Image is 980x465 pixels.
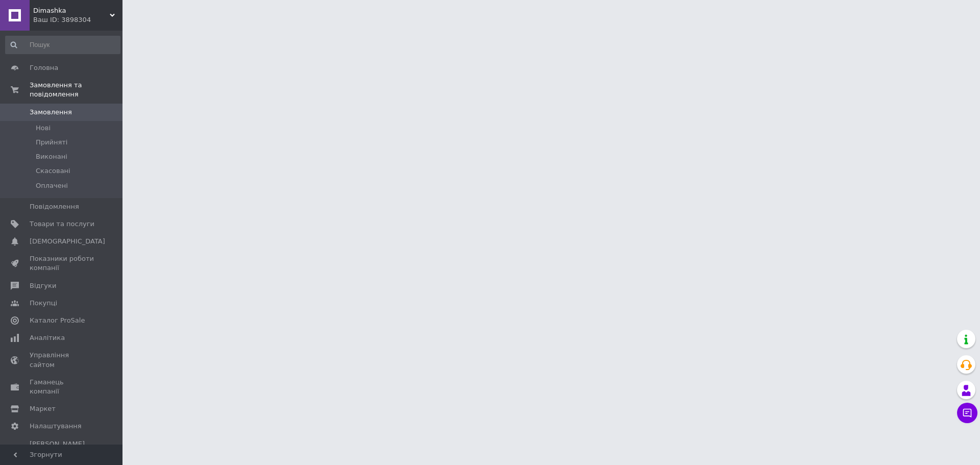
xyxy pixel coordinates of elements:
[30,254,94,273] span: Показники роботи компанії
[36,181,68,190] span: Оплачені
[30,281,56,290] span: Відгуки
[30,81,122,99] span: Замовлення та повідомлення
[36,152,67,161] span: Виконані
[30,404,56,413] span: Маркет
[30,219,94,229] span: Товари та послуги
[30,299,57,308] span: Покупці
[30,422,82,431] span: Налаштування
[30,351,94,369] span: Управління сайтом
[36,138,67,147] span: Прийняті
[30,378,94,396] span: Гаманець компанії
[30,108,72,117] span: Замовлення
[33,15,122,25] div: Ваш ID: 3898304
[36,166,70,176] span: Скасовані
[30,316,85,325] span: Каталог ProSale
[36,124,51,133] span: Нові
[30,202,79,211] span: Повідомлення
[30,333,65,342] span: Аналітика
[957,403,977,423] button: Чат з покупцем
[30,63,58,72] span: Головна
[5,36,120,54] input: Пошук
[30,237,105,246] span: [DEMOGRAPHIC_DATA]
[33,6,110,15] span: Dimashka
